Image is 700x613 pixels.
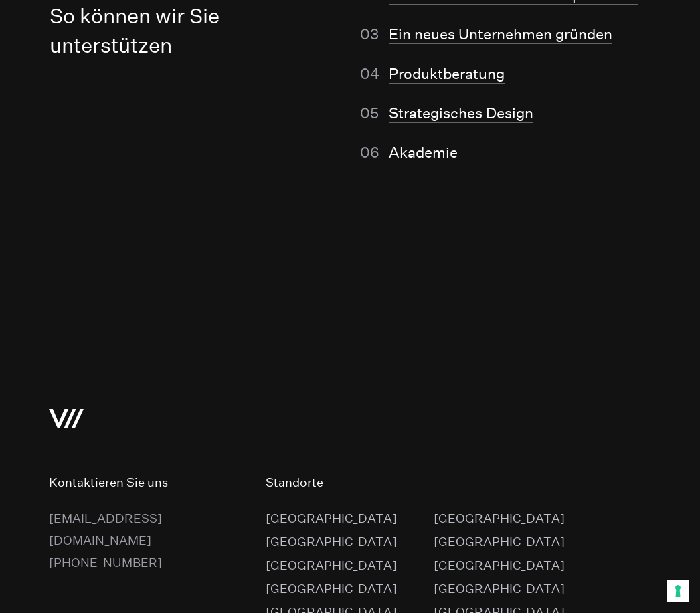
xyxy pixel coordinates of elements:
[389,65,505,84] a: Produktberatung
[266,555,397,577] div: [GEOGRAPHIC_DATA]
[434,531,565,554] div: [GEOGRAPHIC_DATA]
[434,578,565,600] div: [GEOGRAPHIC_DATA]
[266,472,651,494] div: Standorte
[49,511,162,549] a: [EMAIL_ADDRESS][DOMAIN_NAME]
[389,25,612,44] a: Ein neues Unternehmen gründen
[266,578,397,602] a: [GEOGRAPHIC_DATA]
[389,104,533,123] a: Strategisches Design
[434,555,565,578] a: [GEOGRAPHIC_DATA]
[49,556,162,571] a: [PHONE_NUMBER]
[434,508,565,530] div: [GEOGRAPHIC_DATA]
[434,508,565,531] a: [GEOGRAPHIC_DATA]
[389,144,458,162] a: Akademie
[266,555,397,578] a: [GEOGRAPHIC_DATA]
[266,578,397,600] div: [GEOGRAPHIC_DATA]
[266,508,397,531] a: [GEOGRAPHIC_DATA]
[434,531,565,555] a: [GEOGRAPHIC_DATA]
[434,578,565,602] a: [GEOGRAPHIC_DATA]
[434,555,565,577] div: [GEOGRAPHIC_DATA]
[266,508,397,530] div: [GEOGRAPHIC_DATA]
[667,580,689,602] button: Your consent preferences for tracking technologies
[49,475,168,491] a: Kontaktieren Sie uns
[266,531,397,554] div: [GEOGRAPHIC_DATA]
[266,531,397,555] a: [GEOGRAPHIC_DATA]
